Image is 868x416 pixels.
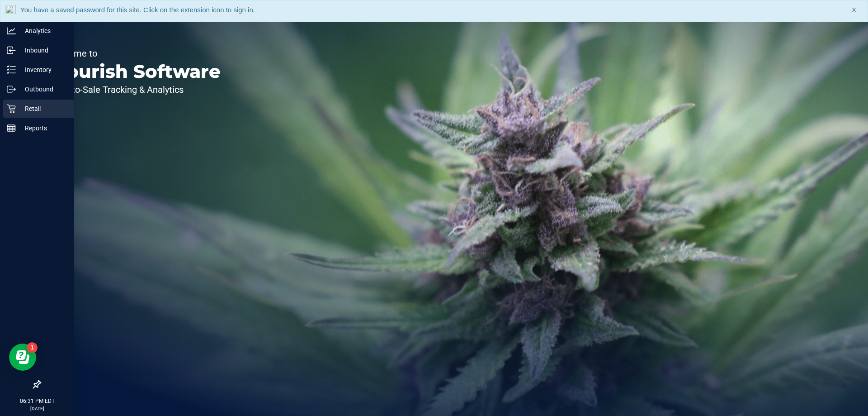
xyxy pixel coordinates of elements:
[16,45,70,56] p: Inbound
[7,65,16,74] inline-svg: Inventory
[16,103,70,114] p: Retail
[852,5,856,15] span: X
[49,49,221,58] p: Welcome to
[9,344,36,371] iframe: Resource center
[7,85,16,94] inline-svg: Outbound
[7,46,16,55] inline-svg: Inbound
[4,397,70,405] p: 06:31 PM EDT
[7,104,16,113] inline-svg: Retail
[49,62,221,81] p: Flourish Software
[5,5,16,17] img: notLoggedInIcon.png
[16,25,70,36] p: Analytics
[16,84,70,95] p: Outbound
[27,342,38,353] iframe: Resource center unread badge
[7,124,16,133] inline-svg: Reports
[4,405,70,412] p: [DATE]
[20,6,255,14] span: You have a saved password for this site. Click on the extension icon to sign in.
[7,26,16,35] inline-svg: Analytics
[16,64,70,75] p: Inventory
[16,123,70,134] p: Reports
[49,85,221,94] p: Seed-to-Sale Tracking & Analytics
